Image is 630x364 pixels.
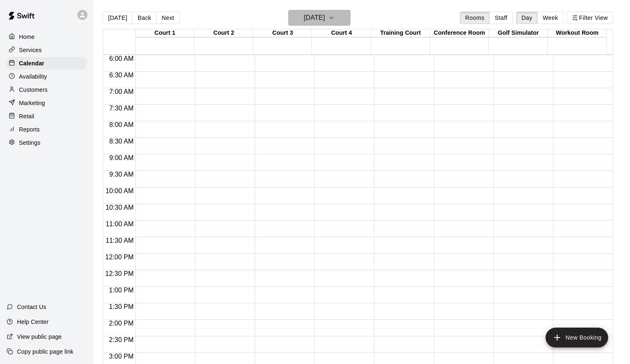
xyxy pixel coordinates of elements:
[460,12,490,24] button: Rooms
[7,136,87,149] a: Settings
[103,270,135,277] span: 12:30 PM
[19,46,42,54] p: Services
[104,220,136,227] span: 11:00 AM
[304,12,325,24] h6: [DATE]
[107,336,136,343] span: 2:30 PM
[489,12,513,24] button: Staff
[104,187,136,194] span: 10:00 AM
[516,12,538,24] button: Day
[7,44,87,56] a: Services
[107,72,136,79] span: 6:30 AM
[103,12,133,24] button: [DATE]
[194,29,253,37] div: Court 2
[19,112,34,120] p: Retail
[19,86,48,94] p: Customers
[104,204,136,211] span: 10:30 AM
[107,353,136,360] span: 3:00 PM
[19,72,47,81] p: Availability
[7,31,87,43] a: Home
[288,10,350,26] button: [DATE]
[107,154,136,161] span: 9:00 AM
[7,84,87,96] a: Customers
[132,12,157,24] button: Back
[371,29,430,37] div: Training Court
[19,33,35,41] p: Home
[7,70,87,83] a: Availability
[17,303,46,311] p: Contact Us
[107,105,136,112] span: 7:30 AM
[103,254,135,261] span: 12:00 PM
[17,318,48,326] p: Help Center
[253,29,312,37] div: Court 3
[107,287,136,294] span: 1:00 PM
[19,99,45,107] p: Marketing
[546,328,608,347] button: add
[312,29,371,37] div: Court 4
[104,237,136,244] span: 11:30 AM
[537,12,563,24] button: Week
[107,138,136,145] span: 8:30 AM
[489,29,548,37] div: Golf Simulator
[7,97,87,109] a: Marketing
[19,59,44,67] p: Calendar
[107,55,136,62] span: 6:00 AM
[7,57,87,69] a: Calendar
[107,303,136,310] span: 1:30 PM
[156,12,179,24] button: Next
[107,121,136,128] span: 8:00 AM
[430,29,489,37] div: Conference Room
[107,320,136,327] span: 2:00 PM
[17,333,62,341] p: View public page
[107,171,136,178] span: 9:30 AM
[135,29,194,37] div: Court 1
[17,347,73,356] p: Copy public page link
[7,123,87,136] a: Reports
[567,12,613,24] button: Filter View
[19,125,40,134] p: Reports
[19,139,41,147] p: Settings
[107,88,136,95] span: 7:00 AM
[548,29,606,37] div: Workout Room
[7,110,87,122] a: Retail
